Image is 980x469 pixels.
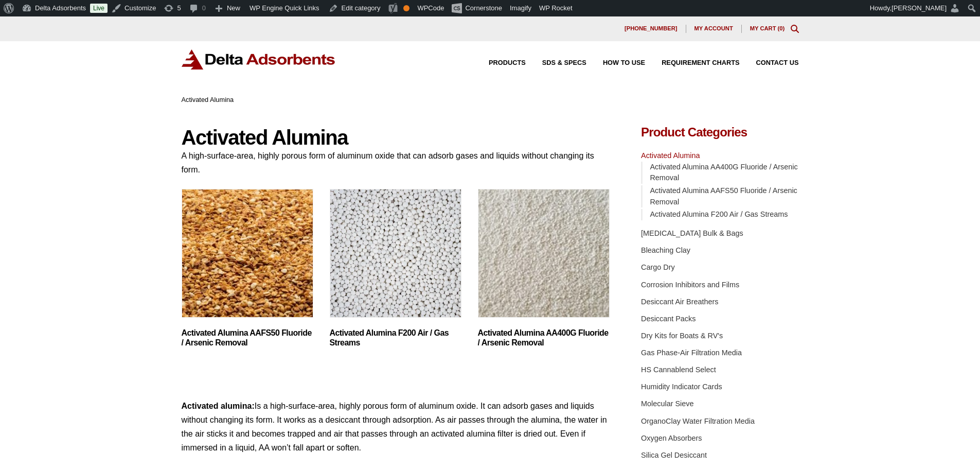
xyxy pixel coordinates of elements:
[182,399,611,455] p: Is a high-surface-area, highly porous form of aluminum oxide. It can adsorb gases and liquids wit...
[330,189,461,348] a: Visit product category Activated Alumina F200 Air / Gas Streams
[182,96,234,103] span: Activated Alumina
[686,25,742,33] a: My account
[182,49,336,70] img: Delta Adsorbents
[182,189,313,318] img: Activated Alumina AAFS50 Fluoride / Arsenic Removal
[526,60,586,66] a: SDS & SPECS
[650,163,797,182] a: Activated Alumina AA400G Fluoride / Arsenic Removal
[694,26,733,31] span: My account
[478,328,610,348] h2: Activated Alumina AA400G Fluoride / Arsenic Removal
[603,60,645,66] span: How to Use
[182,402,255,410] strong: Activated alumina:
[330,189,461,318] img: Activated Alumina F200 Air / Gas Streams
[740,60,799,66] a: Contact Us
[403,5,409,11] div: OK
[182,126,611,149] h1: Activated Alumina
[182,189,313,348] a: Visit product category Activated Alumina AAFS50 Fluoride / Arsenic Removal
[182,149,611,177] p: A high-surface-area, highly porous form of aluminum oxide that can adsorb gases and liquids witho...
[892,4,947,12] span: [PERSON_NAME]
[489,60,526,66] span: Products
[641,151,700,160] a: Activated Alumina
[625,26,678,31] span: [PHONE_NUMBER]
[90,4,108,13] a: Live
[641,434,702,442] a: Oxygen Absorbers
[330,328,461,348] h2: Activated Alumina F200 Air / Gas Streams
[650,210,788,218] a: Activated Alumina F200 Air / Gas Streams
[645,60,739,66] a: Requirement Charts
[586,60,645,66] a: How to Use
[182,328,313,348] h2: Activated Alumina AAFS50 Fluoride / Arsenic Removal
[641,298,718,306] a: Desiccant Air Breathers
[641,451,707,459] a: Silica Gel Desiccant
[478,189,610,348] a: Visit product category Activated Alumina AA400G Fluoride / Arsenic Removal
[472,60,526,66] a: Products
[641,229,743,237] a: [MEDICAL_DATA] Bulk & Bags
[662,60,739,66] span: Requirement Charts
[641,366,716,374] a: HS Cannablend Select
[641,281,739,289] a: Corrosion Inhibitors and Films
[616,25,686,33] a: [PHONE_NUMBER]
[542,60,586,66] span: SDS & SPECS
[641,263,675,271] a: Cargo Dry
[641,246,690,254] a: Bleaching Clay
[641,417,755,425] a: OrganoClay Water Filtration Media
[779,25,782,31] span: 0
[641,399,693,408] a: Molecular Sieve
[478,189,610,318] img: Activated Alumina AA400G Fluoride / Arsenic Removal
[750,25,785,31] a: My Cart (0)
[641,315,696,323] a: Desiccant Packs
[791,25,799,33] div: Toggle Modal Content
[756,60,799,66] span: Contact Us
[641,332,723,340] a: Dry Kits for Boats & RV's
[650,186,797,206] a: Activated Alumina AAFS50 Fluoride / Arsenic Removal
[641,126,798,138] h4: Product Categories
[641,383,722,391] a: Humidity Indicator Cards
[641,349,742,357] a: Gas Phase-Air Filtration Media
